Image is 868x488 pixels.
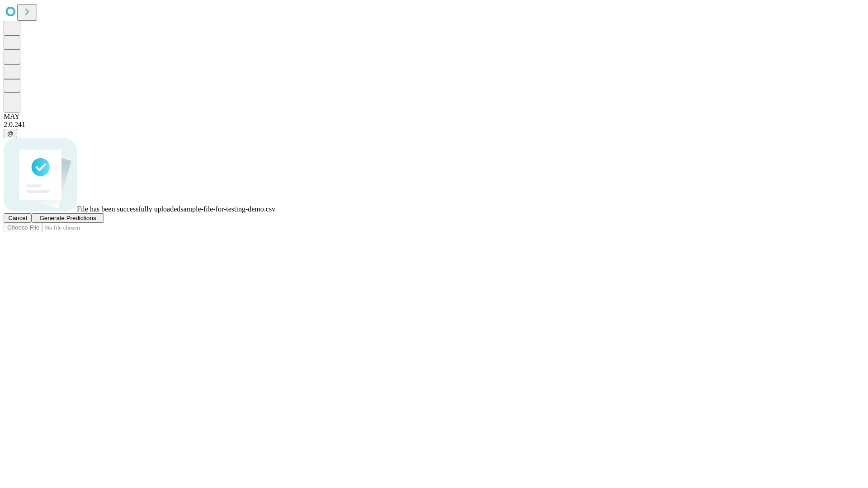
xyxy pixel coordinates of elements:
div: 2.0.241 [4,121,864,129]
button: Cancel [4,213,32,223]
button: @ [4,129,17,138]
span: File has been successfully uploaded [77,205,180,213]
span: @ [7,130,14,137]
button: Generate Predictions [32,213,104,223]
span: Generate Predictions [39,215,96,221]
div: MAY [4,113,864,121]
span: sample-file-for-testing-demo.csv [180,205,275,213]
span: Cancel [8,215,27,221]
